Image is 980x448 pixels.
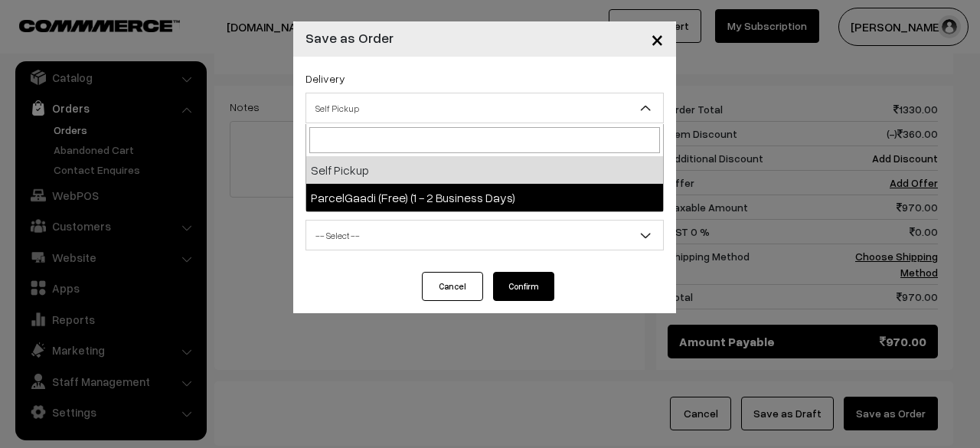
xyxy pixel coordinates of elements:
button: Confirm [493,272,554,301]
span: Self Pickup [306,95,663,122]
button: Cancel [422,272,483,301]
li: ParcelGaadi (Free) (1 - 2 Business Days) [306,184,663,211]
label: Delivery [305,70,345,87]
span: × [651,25,664,53]
button: Close [639,15,676,63]
span: -- Select -- [306,222,663,249]
h4: Save as Order [305,28,394,48]
li: Self Pickup [306,156,663,184]
span: -- Select -- [305,220,664,250]
span: Self Pickup [305,93,664,123]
